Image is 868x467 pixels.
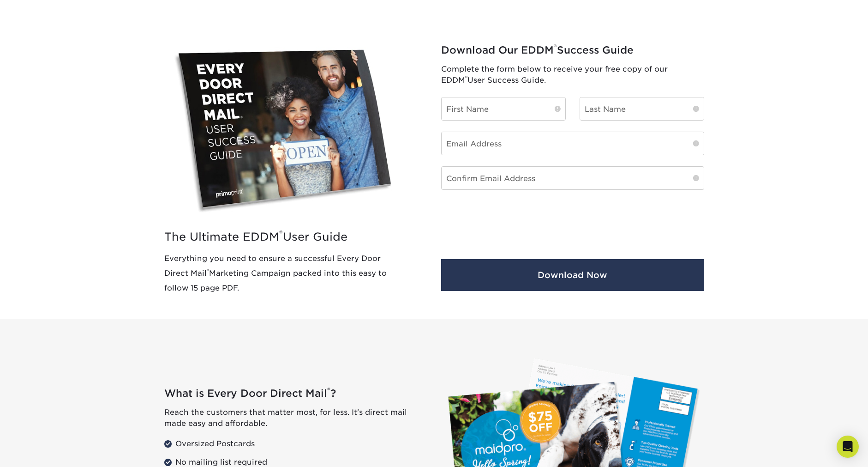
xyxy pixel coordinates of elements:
sup: ® [465,74,467,81]
h2: What is Every Door Direct Mail ? [164,388,427,400]
iframe: reCAPTCHA [441,201,565,233]
div: Open Intercom Messenger [837,436,859,458]
sup: ® [279,229,283,238]
p: Everything you need to ensure a successful Every Door Direct Mail Marketing Campaign packed into ... [164,251,412,296]
p: Complete the form below to receive your free copy of our EDDM User Success Guide. [441,64,704,86]
sup: ® [207,267,209,274]
h2: The Ultimate EDDM User Guide [164,230,412,244]
li: Oversized Postcards [164,437,427,451]
h2: Download Our EDDM Success Guide [441,44,704,56]
img: EDDM Success Guide [164,42,412,221]
sup: ® [327,386,330,395]
p: Reach the customers that matter most, for less. It's direct mail made easy and affordable. [164,407,427,429]
sup: ® [554,42,557,52]
button: Download Now [441,259,704,291]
